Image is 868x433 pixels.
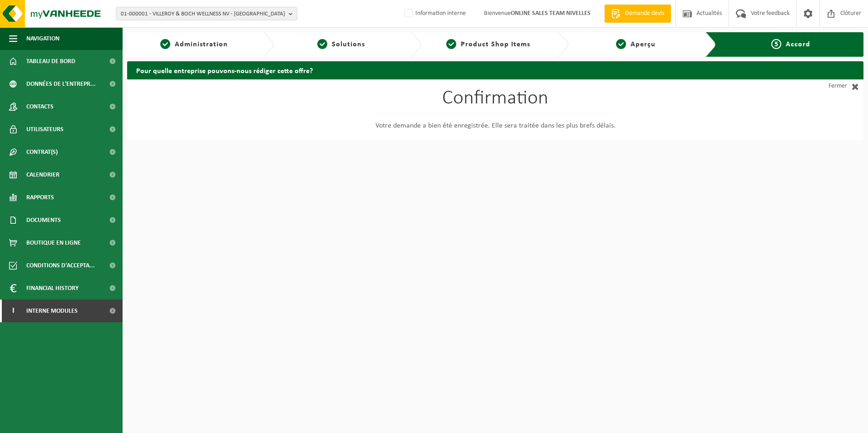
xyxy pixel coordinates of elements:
[26,231,81,254] span: Boutique en ligne
[26,141,58,163] span: Contrat(s)
[723,39,859,50] a: 5Accord
[26,118,64,141] span: Utilisateurs
[26,254,95,277] span: Conditions d'accepta...
[782,79,863,93] a: Fermer
[461,41,530,48] span: Product Shop Items
[317,39,327,49] span: 2
[573,39,698,50] a: 4Aperçu
[771,39,781,49] span: 5
[446,39,456,49] span: 3
[623,9,666,18] span: Demande devis
[26,186,54,209] span: Rapports
[631,41,656,48] span: Aperçu
[26,300,78,322] span: Interne modules
[375,89,616,113] h1: Confirmation
[426,39,551,50] a: 3Product Shop Items
[604,5,671,23] a: Demande devis
[26,73,96,95] span: Données de l'entrepr...
[127,61,863,79] h2: Pour quelle entreprise pouvons-nous rédiger cette offre?
[121,7,285,21] span: 01-000001 - VILLEROY & BOCH WELLNESS NV - [GEOGRAPHIC_DATA]
[116,7,297,20] button: 01-000001 - VILLEROY & BOCH WELLNESS NV - [GEOGRAPHIC_DATA]
[403,7,466,20] label: Information interne
[26,163,59,186] span: Calendrier
[160,39,170,49] span: 1
[786,41,810,48] span: Accord
[332,41,365,48] span: Solutions
[132,39,256,50] a: 1Administration
[26,27,59,50] span: Navigation
[175,41,228,48] span: Administration
[26,50,75,73] span: Tableau de bord
[375,120,616,131] p: Votre demande a bien été enregistrée. Elle sera traitée dans les plus brefs délais.
[279,39,403,50] a: 2Solutions
[616,39,626,49] span: 4
[26,209,61,231] span: Documents
[511,10,591,17] strong: ONLINE SALES TEAM NIVELLES
[9,300,17,322] span: I
[26,95,54,118] span: Contacts
[26,277,79,300] span: Financial History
